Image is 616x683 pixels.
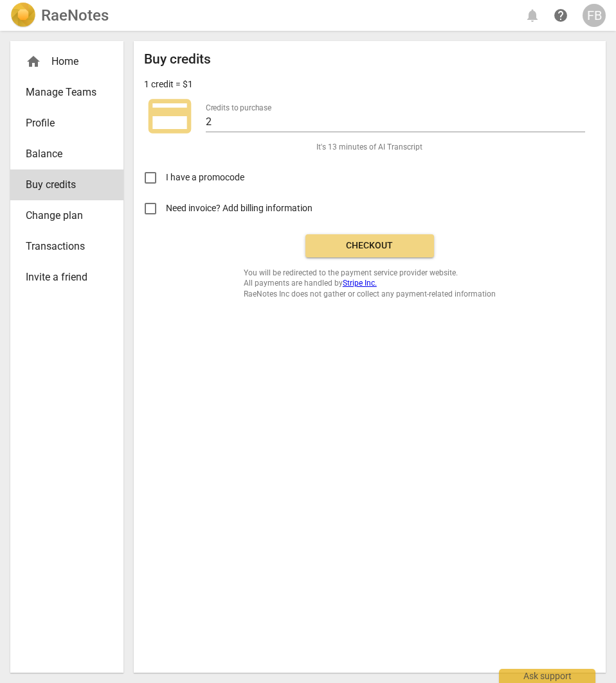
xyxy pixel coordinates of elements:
[26,208,98,223] span: Change plan
[166,171,244,184] span: I have a promocode
[244,268,496,300] span: You will be redirected to the payment service provider website. All payments are handled by RaeNo...
[10,169,123,200] a: Buy credits
[144,91,195,142] span: credit_card
[499,669,595,683] div: Ask support
[10,3,109,28] a: LogoRaeNotes
[10,231,123,262] a: Transactions
[26,85,98,100] span: Manage Teams
[26,270,98,285] span: Invite a friend
[305,234,434,257] button: Checkout
[316,142,422,153] span: It's 13 minutes of AI Transcript
[10,262,123,293] a: Invite a friend
[553,8,568,23] span: help
[316,239,424,252] span: Checkout
[10,46,123,77] div: Home
[144,78,193,91] p: 1 credit = $1
[26,116,98,131] span: Profile
[583,4,606,27] button: FB
[10,139,123,169] a: Balance
[10,200,123,231] a: Change plan
[26,177,98,193] span: Buy credits
[10,3,36,28] img: Logo
[10,108,123,139] a: Profile
[206,104,271,112] label: Credits to purchase
[26,146,98,162] span: Balance
[26,239,98,254] span: Transactions
[343,279,377,288] a: Stripe Inc.
[26,54,41,69] span: home
[144,51,211,67] h2: Buy credits
[41,6,109,24] h2: RaeNotes
[166,202,314,215] span: Need invoice? Add billing information
[549,4,572,27] a: Help
[26,54,98,69] div: Home
[10,77,123,108] a: Manage Teams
